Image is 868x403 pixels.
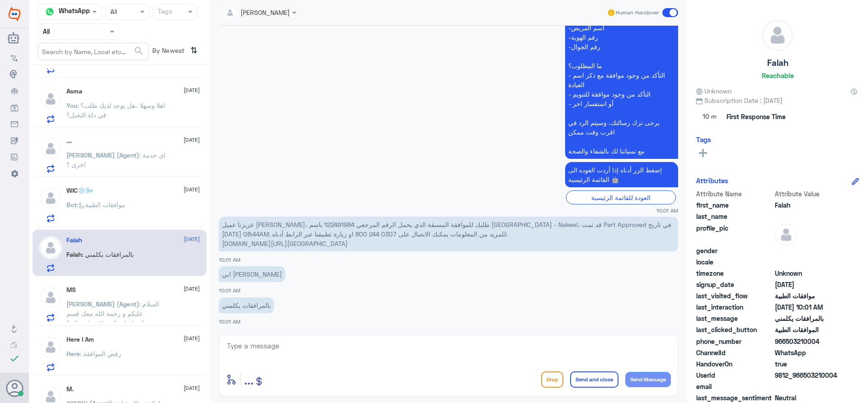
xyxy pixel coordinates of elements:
span: : موافقات الطبية [77,201,125,208]
span: Human Handover [616,9,659,17]
button: Avatar [6,380,23,397]
span: : اهلا وسهلا ..هل يوجد لديك طلب؟ في دلة النخيل؟ [66,102,165,119]
p: 16/9/2025, 10:01 AM [219,217,678,251]
h6: Reachable [762,71,794,79]
h5: Asma [66,88,82,95]
img: defaultAdmin.png [39,137,62,160]
span: 9812_966503210004 [775,371,840,380]
span: 10:01 AM [219,319,241,324]
img: defaultAdmin.png [39,336,62,358]
p: 16/9/2025, 10:01 AM [565,162,678,187]
span: Attribute Name [696,189,773,199]
span: phone_number [696,337,773,346]
img: defaultAdmin.png [39,88,62,110]
span: 10:01 AM [219,257,241,263]
span: بالمرافقات يكلمني [775,314,840,323]
span: You [66,102,77,109]
span: first_name [696,200,773,210]
span: Unknown [696,86,731,96]
span: [DATE] [184,285,200,293]
span: موافقات الطبية [775,291,840,301]
span: true [775,359,840,369]
span: HandoverOn [696,359,773,369]
span: [DATE] [184,86,200,94]
span: last_interaction [696,302,773,312]
span: UserId [696,371,773,380]
img: defaultAdmin.png [39,236,62,259]
span: timezone [696,269,773,278]
span: last_message [696,314,773,323]
span: locale [696,257,773,267]
span: last_visited_flow [696,291,773,301]
button: Send and close [570,371,618,388]
span: gender [696,246,773,255]
div: العودة للقائمة الرئيسية [566,190,676,204]
button: ... [244,369,254,389]
span: Subscription Date : [DATE] [696,96,859,105]
span: First Response Time [726,112,786,121]
p: 16/9/2025, 10:01 AM [219,297,274,313]
h5: Here I Am [66,336,94,343]
div: Tags [156,6,172,18]
span: : السلام عليكم و رحمة الله معك قسم الموافقات كيف اقدر اخدمكم؟ [66,300,159,327]
img: defaultAdmin.png [762,20,793,51]
span: الموافقات الطبية [775,325,840,334]
h5: WIC❄️🌬️ [66,187,93,195]
span: 10:01 AM [219,287,241,293]
h6: Tags [696,135,711,144]
span: Falah [775,200,840,210]
button: Send Message [625,372,671,387]
span: [DATE] [184,235,200,243]
span: 2025-09-16T07:01:54.322Z [775,302,840,312]
span: search [133,46,144,56]
span: 0 [775,393,840,403]
span: [DATE] [184,136,200,144]
span: 10 m [696,109,723,125]
span: : بالمرافقات يكلمني [82,250,134,258]
span: 966503210004 [775,337,840,346]
span: profile_pic [696,223,773,244]
span: signup_date [696,280,773,289]
img: defaultAdmin.png [39,187,62,209]
span: [DATE] [184,185,200,194]
span: [DATE] [184,384,200,392]
input: Search by Name, Local etc… [38,43,148,60]
span: 10:01 AM [656,207,678,214]
span: last_message_sentiment [696,393,773,403]
span: [DATE] [184,334,200,343]
span: null [775,257,840,267]
span: last_name [696,212,773,221]
span: null [775,382,840,391]
span: [PERSON_NAME] (Agent) [66,300,139,308]
span: Bot [66,201,77,208]
h5: M. [66,385,74,393]
span: Here [66,350,80,357]
img: defaultAdmin.png [775,223,797,246]
span: : رفض الموافقة [80,350,121,357]
h5: Falah [66,236,82,244]
span: [PERSON_NAME] (Agent) [66,151,139,159]
i: check [9,353,20,364]
img: defaultAdmin.png [39,286,62,309]
span: 2025-09-09T15:07:49.387Z [775,280,840,289]
img: whatsapp.png [43,5,57,19]
h6: Attributes [696,176,728,185]
span: Attribute Value [775,189,840,199]
span: email [696,382,773,391]
i: ⇅ [190,43,198,58]
span: 2 [775,348,840,357]
img: Widebot Logo [9,7,20,21]
span: By Newest [149,43,187,61]
h5: Falah [767,58,788,68]
span: null [775,246,840,255]
h5: MS [66,286,75,294]
span: Unknown [775,269,840,278]
span: ChannelId [696,348,773,357]
span: ... [244,371,254,387]
span: Falah [66,250,82,258]
h5: ... [66,137,72,145]
p: 16/9/2025, 10:01 AM [219,266,285,282]
button: Drop [541,371,563,388]
span: last_clicked_button [696,325,773,334]
button: search [133,44,144,59]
